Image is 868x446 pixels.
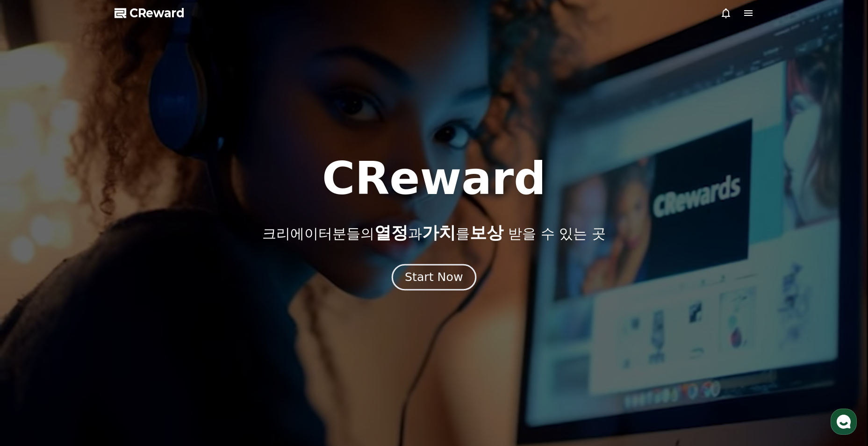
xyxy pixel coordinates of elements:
h1: CReward [322,156,546,201]
a: 홈 [3,296,62,320]
span: 대화 [86,311,97,318]
span: 설정 [144,310,156,318]
a: CReward [115,6,185,21]
button: Start Now [392,264,476,291]
span: 보상 [470,223,503,242]
a: 대화 [62,296,121,320]
div: Start Now [405,269,463,285]
a: 설정 [121,296,179,320]
span: 열정 [374,223,408,242]
span: 가치 [422,223,456,242]
span: CReward [129,6,185,21]
a: Start Now [394,274,474,283]
span: 홈 [29,310,35,318]
p: 크리에이터분들의 과 를 받을 수 있는 곳 [262,223,605,242]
